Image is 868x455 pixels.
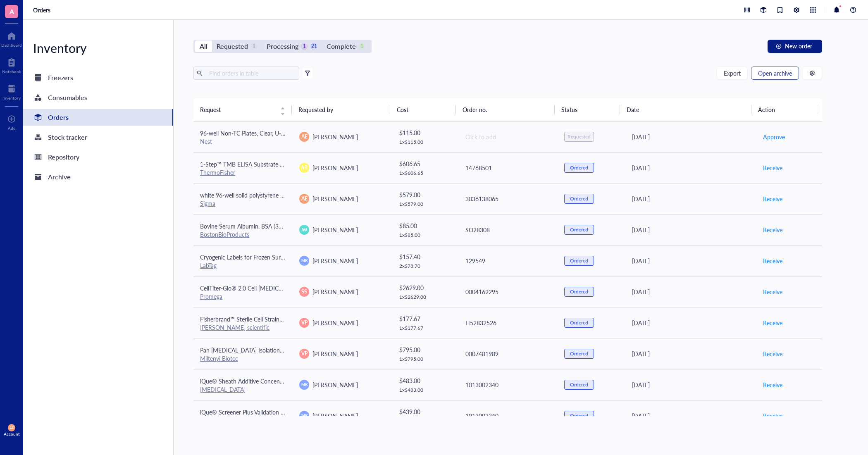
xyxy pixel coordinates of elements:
div: Complete [327,40,355,52]
div: Processing [267,40,298,52]
a: Orders [33,6,52,14]
span: AE [301,195,308,202]
span: Request [200,105,275,114]
a: [MEDICAL_DATA] [200,385,246,393]
span: SS [301,288,307,295]
div: Ordered [570,319,588,326]
span: Receive [763,163,782,172]
span: Receive [763,349,782,358]
td: H52832526 [458,307,557,338]
div: [DATE] [632,380,749,389]
button: Export [717,67,748,80]
div: $ 85.00 [399,221,451,230]
span: Receive [763,411,782,420]
button: Open archive [751,67,799,80]
a: Dashboard [1,29,22,48]
span: CellTiter-Glo® 2.0 Cell [MEDICAL_DATA] [200,284,304,292]
div: $ 795.00 [399,345,451,354]
div: 1 [301,43,308,50]
div: $ 177.67 [399,314,451,323]
td: SO28308 [458,214,557,245]
th: Action [751,98,817,121]
button: Receive [763,378,783,391]
button: New order [768,40,822,53]
div: Ordered [570,226,588,233]
button: Receive [763,223,783,236]
div: Stock tracker [48,131,87,143]
div: Requested [568,133,591,140]
div: $ 606.65 [399,159,451,168]
span: Bovine Serum Albumin, BSA (3% in PBST) [200,222,306,230]
div: $ 115.00 [399,128,451,137]
span: white 96-well solid polystyrene plates/flat bottom [200,191,327,199]
td: 0004162295 [458,276,557,307]
span: Cryogenic Labels for Frozen Surfaces, SnapPEEL™, Dymo LW 550 - 1.125" x 0.625" + 0.437" Circle [200,253,451,261]
div: [DATE] [632,194,749,203]
a: BostonBioProducts [200,230,249,238]
div: Click to add [465,132,551,141]
span: [PERSON_NAME] [312,133,358,141]
span: VP [301,350,308,357]
span: Receive [763,380,782,389]
a: Orders [23,109,173,126]
span: [PERSON_NAME] [312,164,358,172]
a: Freezers [23,69,173,86]
span: Fisherbrand™ Sterile Cell Strainers 70 um [200,315,305,323]
th: Status [555,98,620,121]
div: $ 157.40 [399,252,451,261]
input: Find orders in table [206,67,296,79]
div: segmented control [193,40,372,53]
div: 1 x $ 579.00 [399,201,451,207]
a: [PERSON_NAME] scientific [200,323,269,331]
a: LabTag [200,261,217,269]
span: MK [301,381,308,387]
div: 1 [250,43,258,50]
div: 3036138065 [465,194,551,203]
div: Account [4,431,20,436]
div: Ordered [570,257,588,264]
span: Approve [763,132,785,141]
div: 1 x $ 606.65 [399,170,451,176]
div: 1 x $ 85.00 [399,232,451,238]
span: Receive [763,318,782,327]
div: Ordered [570,412,588,419]
th: Requested by [292,98,390,121]
button: Receive [763,285,783,298]
div: [DATE] [632,132,749,141]
div: Consumables [48,92,87,103]
div: [DATE] [632,411,749,420]
div: 1013002340 [465,380,551,389]
th: Date [620,98,751,121]
span: Pan [MEDICAL_DATA] Isolation Kit II, mouse [200,346,313,354]
div: 1 [358,43,365,50]
button: Receive [763,316,783,329]
span: [PERSON_NAME] [312,350,358,358]
span: A [10,6,14,17]
div: Freezers [48,72,73,83]
div: Notebook [2,69,21,74]
div: [DATE] [632,163,749,172]
div: Orders [48,112,69,123]
div: 21 [310,43,317,50]
span: [PERSON_NAME] [312,257,358,265]
div: Requested [217,40,248,52]
div: Dashboard [1,43,22,48]
div: 1013002340 [465,411,551,420]
div: 14768501 [465,163,551,172]
div: [DATE] [632,349,749,358]
div: Ordered [570,195,588,202]
div: Repository [48,151,79,163]
div: Nest [200,138,286,145]
td: 0007481989 [458,338,557,369]
td: Click to add [458,121,557,152]
span: [PERSON_NAME] [312,288,358,296]
span: VP [301,319,308,326]
div: Ordered [570,164,588,171]
button: Approve [763,130,785,143]
span: Open archive [758,70,792,76]
div: [DATE] [632,256,749,265]
button: Receive [763,161,783,174]
div: Archive [48,171,71,183]
button: Receive [763,192,783,205]
div: [DATE] [632,225,749,234]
